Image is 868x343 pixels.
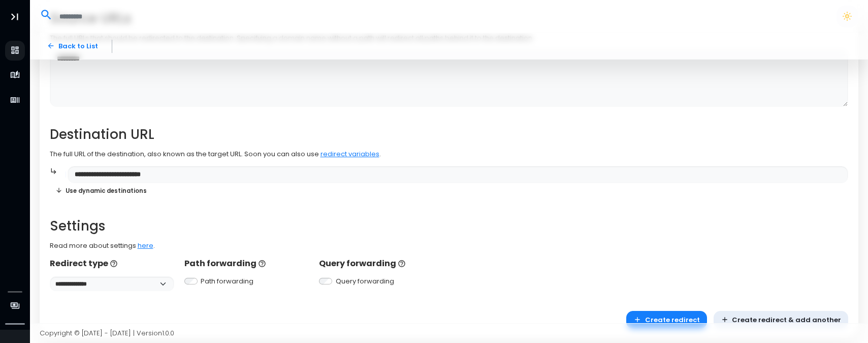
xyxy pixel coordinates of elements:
[50,127,849,142] h2: Destination URL
[50,149,849,159] p: The full URL of the destination, also known as the target URL. Soon you can also use .
[138,241,153,250] a: here
[50,241,849,251] p: Read more about settings .
[184,258,309,270] p: Path forwarding
[336,276,394,287] label: Query forwarding
[50,218,849,234] h2: Settings
[40,37,105,55] a: Back to List
[714,311,849,329] button: Create redirect & add another
[5,7,24,26] button: Toggle Aside
[201,276,253,287] label: Path forwarding
[626,311,707,329] button: Create redirect
[320,149,379,159] a: redirect variables
[40,328,174,338] span: Copyright © [DATE] - [DATE] | Version 1.0.0
[50,258,175,270] p: Redirect type
[319,258,444,270] p: Query forwarding
[50,183,153,198] button: Use dynamic destinations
